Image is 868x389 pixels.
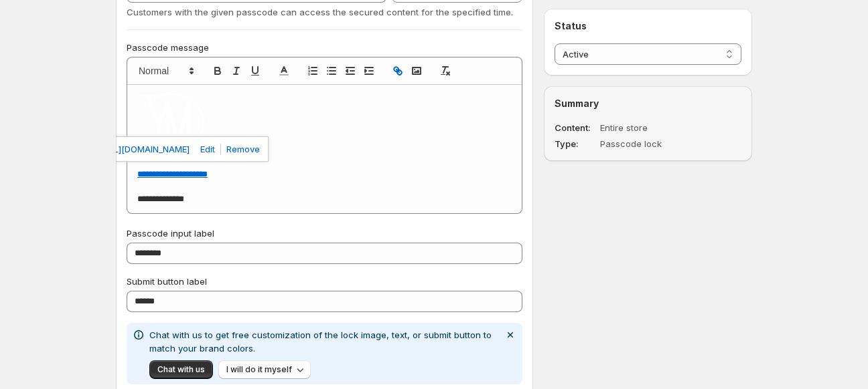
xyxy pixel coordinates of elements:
button: Dismiss notification [501,326,520,344]
dd: Passcode lock [600,137,703,150]
span: Chat with us [157,364,205,375]
button: I will do it myself [218,360,311,379]
span: Submit button label [127,276,207,287]
img: wFH384LECkP5wAAAABJRU5ErkJggg== [137,93,204,152]
a: [URL][DOMAIN_NAME] [99,140,190,158]
p: Passcode message [127,41,522,54]
dt: Type: [555,137,597,150]
dt: Content: [555,121,597,134]
button: Chat with us [149,360,213,379]
span: I will do it myself [226,364,292,375]
h2: Summary [555,97,741,110]
dd: Entire store [600,121,703,134]
p: Customers with the given passcode can access the secured content for the specified time. [127,5,522,19]
span: Chat with us to get free customization of the lock image, text, or submit button to match your br... [149,330,492,354]
span: Passcode input label [127,228,214,239]
h2: Status [555,19,741,33]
